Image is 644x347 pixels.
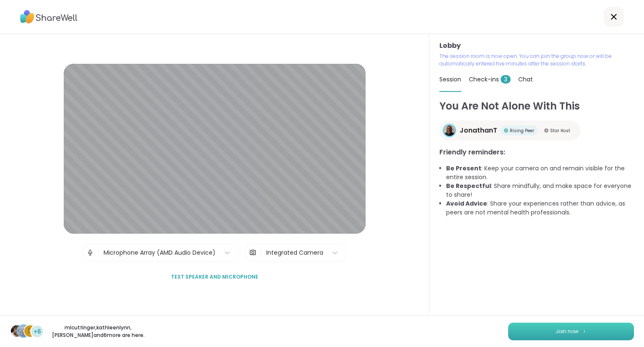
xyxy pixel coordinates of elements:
img: Camera [249,244,257,261]
h1: You Are Not Alone With This [439,99,634,114]
b: Avoid Advice [446,199,487,208]
img: Rising Peer [504,128,508,133]
img: JonathanT [444,125,455,136]
span: | [260,244,262,261]
img: ShareWell Logo [20,7,78,26]
span: Test speaker and microphone [171,273,258,281]
p: mlcutfinger , kathleenlynn , [PERSON_NAME] and 6 more are here. [51,324,145,339]
p: The session room is now open. You can join the group now or will be automatically entered five mi... [439,52,634,68]
span: | [97,244,99,261]
button: Join now [508,323,634,340]
li: : Share mindfully, and make space for everyone to share! [446,182,634,199]
img: kathleenlynn [18,325,29,337]
span: Chat [518,75,533,83]
img: mlcutfinger [11,325,23,337]
img: ShareWell Logomark [582,329,587,334]
li: : Keep your camera on and remain visible for the entire session. [446,164,634,182]
b: Be Respectful [446,182,491,190]
img: Microphone [86,244,94,261]
span: Check-ins [469,75,511,83]
h3: Lobby [439,41,634,51]
h3: Friendly reminders: [439,147,634,157]
img: Star Host [544,128,548,133]
li: : Share your experiences rather than advice, as peers are not mental health professionals. [446,199,634,217]
span: D [28,326,33,337]
span: Star Host [550,128,570,134]
a: JonathanTJonathanTRising PeerRising PeerStar HostStar Host [439,120,580,141]
span: Join now [556,328,579,335]
span: Rising Peer [510,128,534,134]
span: 3 [501,75,511,83]
span: Session [439,75,461,83]
button: Test speaker and microphone [168,268,262,286]
span: JonathanT [460,125,497,136]
div: Integrated Camera [266,248,323,257]
b: Be Present [446,164,481,172]
span: +6 [34,327,41,336]
div: Microphone Array (AMD Audio Device) [104,248,216,257]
